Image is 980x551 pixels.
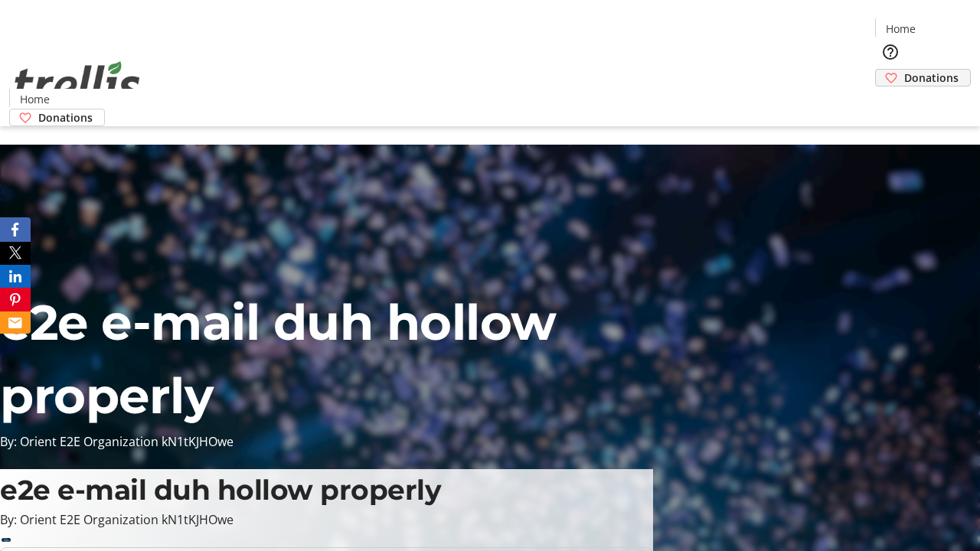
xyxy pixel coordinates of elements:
a: Donations [9,109,105,126]
img: Orient E2E Organization kN1tKJHOwe's Logo [9,44,145,121]
span: Home [20,91,50,107]
span: Donations [38,109,93,126]
a: Donations [875,69,971,86]
button: Cart [875,86,906,117]
span: Home [886,21,916,37]
span: Donations [904,70,959,86]
a: Home [10,91,59,107]
button: Help [875,37,906,67]
a: Home [876,21,925,37]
